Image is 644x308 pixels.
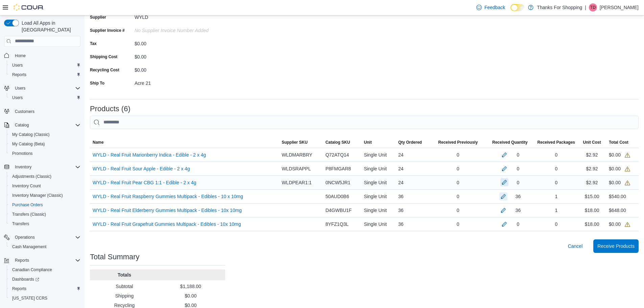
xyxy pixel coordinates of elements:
a: Canadian Compliance [9,266,55,274]
button: Reports [12,256,32,264]
span: Operations [12,233,80,241]
div: Tyler Dirks [589,3,597,11]
a: Feedback [474,1,508,14]
span: Transfers [9,220,80,228]
span: 50AUD0B6 [326,192,349,200]
a: Transfers [9,220,32,228]
a: WYLD - Real Fruit Marionberry Indica - Edible - 2 x 4g [93,151,206,159]
div: 24 [396,148,431,162]
label: Tax [90,41,97,46]
label: Supplier [90,15,106,20]
p: Totals [93,271,156,278]
div: 0 [517,179,519,187]
div: Acre 21 [135,78,225,86]
p: Shipping [93,292,156,299]
button: Catalog SKU [323,137,361,148]
div: $0.00 [609,220,630,228]
button: Cash Management [7,242,83,252]
span: Inventory Manager (Classic) [9,191,80,199]
a: Promotions [9,149,35,158]
span: Received Packages [538,140,575,145]
span: Received Quantity [492,140,528,145]
button: Inventory Manager (Classic) [7,191,83,200]
div: 0 [535,162,578,175]
p: [PERSON_NAME] [600,3,639,11]
div: $2.92 [578,148,606,162]
p: | [585,3,586,11]
span: Users [12,95,23,100]
div: 0 [431,204,485,217]
div: 36 [516,206,521,214]
span: Inventory Count [12,183,41,189]
a: My Catalog (Classic) [9,131,52,139]
span: P8FMGAR8 [326,165,351,173]
div: 36 [396,190,431,203]
a: Cash Management [9,243,49,251]
span: Catalog [12,121,80,129]
span: Purchase Orders [9,201,80,209]
span: Supplier SKU [282,140,308,145]
div: 0 [535,148,578,162]
span: Dashboards [12,277,39,282]
div: $0.00 [135,51,225,60]
span: Catalog [15,122,29,128]
button: Purchase Orders [7,200,83,210]
span: D4GWBU1F [326,206,352,214]
div: 1 [535,190,578,203]
a: Transfers (Classic) [9,210,49,218]
span: Promotions [9,149,80,158]
button: Supplier SKU [279,137,323,148]
button: Receive Products [593,239,639,253]
h3: Total Summary [90,253,140,261]
span: Canadian Compliance [12,267,52,273]
span: My Catalog (Classic) [9,131,80,139]
span: Washington CCRS [9,294,80,302]
button: Catalog [1,120,83,130]
div: Single Unit [361,217,396,231]
span: Home [15,53,26,58]
div: 0 [535,217,578,231]
span: Received Previously [438,140,478,145]
span: WLDSRAPPL [282,165,311,173]
div: 0 [431,162,485,175]
span: Load All Apps in [GEOGRAPHIC_DATA] [19,20,80,33]
span: Transfers [12,221,29,227]
input: Dark Mode [510,4,525,11]
button: Promotions [7,149,83,158]
a: Inventory Manager (Classic) [9,191,66,199]
button: Operations [12,233,38,241]
a: WYLD - Real Fruit Sour Apple - Edible - 2 x 4g [93,165,190,173]
div: 24 [396,176,431,189]
div: No Supplier Invoice Number added [135,25,225,33]
img: Cova [14,4,44,11]
span: Transfers (Classic) [12,212,46,217]
a: Reports [9,285,29,293]
span: Qty Ordered [398,140,422,145]
div: $0.00 [609,179,630,187]
span: Reports [12,256,80,264]
span: Total Cost [609,140,628,145]
div: 1 [535,204,578,217]
h3: Products (6) [90,105,130,113]
span: Reports [12,286,26,291]
span: Adjustments (Classic) [12,174,51,179]
label: Supplier Invoice # [90,28,125,33]
span: Cash Management [12,244,46,250]
a: My Catalog (Beta) [9,140,48,148]
div: 0 [431,217,485,231]
span: Adjustments (Classic) [9,172,80,181]
button: Inventory [1,162,83,172]
span: Inventory [15,164,31,170]
button: Reports [7,70,83,79]
button: Inventory Count [7,181,83,191]
a: Users [9,94,25,102]
div: 0 [535,176,578,189]
div: WYLD [135,12,225,20]
div: $18.00 [578,217,606,231]
input: This is a search bar. After typing your query, hit enter to filter the results lower in the page. [90,116,639,129]
p: $0.00 [159,292,222,299]
span: Reports [9,285,80,293]
span: Operations [15,235,35,240]
span: Purchase Orders [12,202,43,208]
a: Inventory Count [9,182,44,190]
